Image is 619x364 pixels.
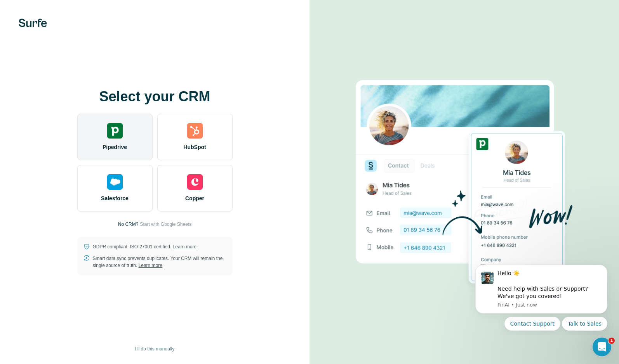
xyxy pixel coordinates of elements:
span: Pipedrive [103,143,127,151]
span: Salesforce [101,194,129,202]
h1: Select your CRM [77,89,233,104]
span: Copper [185,194,204,202]
img: PIPEDRIVE image [356,67,573,297]
span: HubSpot [183,143,206,151]
a: Learn more [139,263,162,268]
img: pipedrive's logo [107,123,123,139]
button: Start with Google Sheets [140,221,191,228]
img: copper's logo [187,174,203,190]
img: Surfe's logo [19,19,47,27]
button: I’ll do this manually [130,343,180,355]
p: Smart data sync prevents duplicates. Your CRM will remain the single source of truth. [93,255,226,269]
iframe: Intercom live chat [593,338,611,356]
p: GDPR compliant. ISO-27001 certified. [93,243,196,250]
p: No CRM? [118,221,139,228]
img: hubspot's logo [187,123,203,139]
span: I’ll do this manually [135,345,174,352]
a: Learn more [173,244,196,250]
iframe: Intercom notifications message [464,258,619,335]
img: salesforce's logo [107,174,123,190]
span: 1 [609,338,615,344]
